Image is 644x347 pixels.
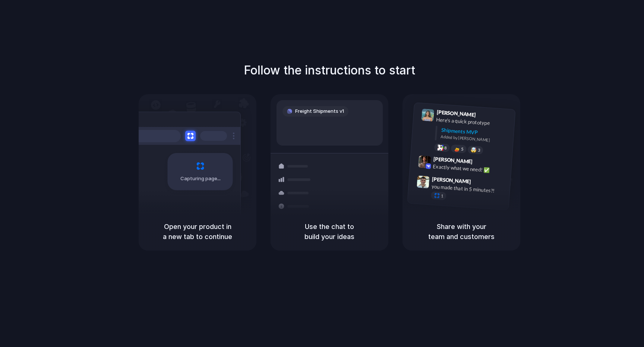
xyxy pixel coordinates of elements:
[441,134,509,144] div: Added by [PERSON_NAME]
[411,222,511,242] h5: Share with your team and customers
[475,159,490,168] span: 9:42 AM
[431,183,506,195] div: you made that in 5 minutes?!
[180,175,222,182] span: Capturing page
[244,61,415,79] h1: Follow the instructions to start
[432,175,471,186] span: [PERSON_NAME]
[478,148,480,152] span: 3
[280,222,379,242] h5: Use the chat to build your ideas
[295,108,344,115] span: Freight Shipments v1
[461,147,464,151] span: 5
[436,116,511,128] div: Here's a quick prototype
[444,146,447,150] span: 8
[436,108,476,119] span: [PERSON_NAME]
[441,194,443,198] span: 1
[441,126,510,139] div: Shipments MVP
[148,222,247,242] h5: Open your product in a new tab to continue
[433,163,507,175] div: Exactly what we need! ✅
[473,179,489,188] span: 9:47 AM
[478,112,493,121] span: 9:41 AM
[471,147,477,153] div: 🤯
[433,155,473,166] span: [PERSON_NAME]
